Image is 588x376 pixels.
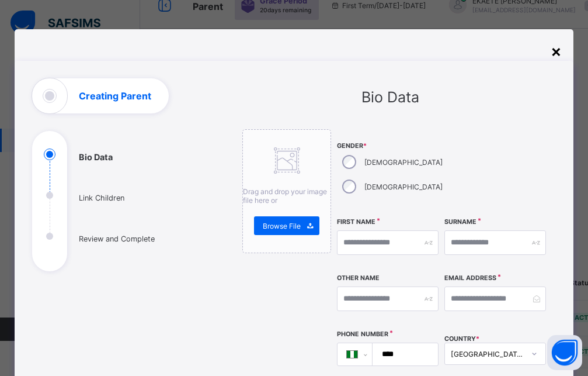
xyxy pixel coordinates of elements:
[361,88,419,106] span: Bio Data
[79,91,151,101] h1: Creating Parent
[451,350,524,358] div: [GEOGRAPHIC_DATA]
[444,218,476,226] label: Surname
[337,142,439,150] span: Gender
[444,335,479,343] span: COUNTRY
[551,41,562,61] div: ×
[547,335,582,370] button: Open asap
[337,218,375,226] label: First Name
[242,129,331,253] div: Drag and drop your image file here orBrowse File
[263,222,301,230] span: Browse File
[364,182,443,191] label: [DEMOGRAPHIC_DATA]
[364,158,443,167] label: [DEMOGRAPHIC_DATA]
[444,274,496,282] label: Email Address
[337,274,380,282] label: Other Name
[243,187,327,205] span: Drag and drop your image file here or
[337,330,388,338] label: Phone Number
